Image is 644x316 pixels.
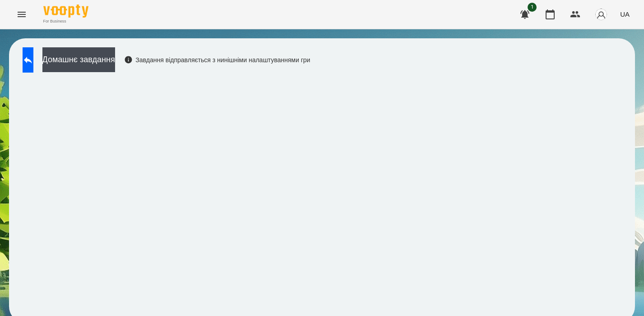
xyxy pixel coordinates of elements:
[42,47,115,72] button: Домашнє завдання
[595,8,607,21] img: avatar_s.png
[528,3,537,12] span: 1
[124,55,310,64] div: Завдання відправляється з нинішніми налаштуваннями гри
[620,9,630,19] span: UA
[43,18,88,24] span: For Business
[11,4,32,25] button: Menu
[43,5,88,18] img: Voopty Logo
[616,6,633,23] button: UA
